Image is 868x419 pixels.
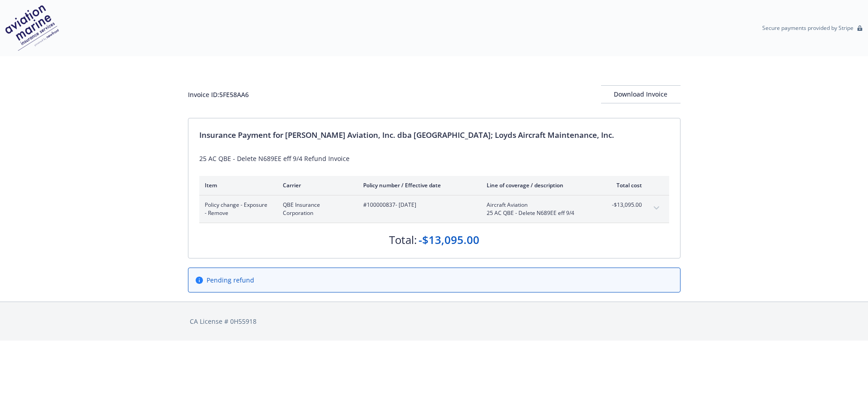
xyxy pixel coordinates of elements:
div: Item [205,181,268,189]
span: QBE Insurance Corporation [283,201,349,217]
span: 25 AC QBE - Delete N689EE eff 9/4 [487,209,593,217]
div: CA License # 0H55918 [190,317,679,326]
button: Download Invoice [601,85,681,103]
button: expand content [649,201,664,215]
div: Carrier [283,181,349,189]
div: 25 AC QBE - Delete N689EE eff 9/4 Refund Invoice [199,154,669,163]
p: Secure payments provided by Stripe [762,24,853,32]
span: Policy change - Exposure - Remove [205,201,268,217]
span: Aircraft Aviation [487,201,593,209]
div: Invoice ID: 5FE58AA6 [188,90,249,99]
div: -$13,095.00 [419,232,479,248]
div: Total: [389,232,417,248]
div: Line of coverage / description [487,181,593,189]
div: Total cost [608,181,642,189]
div: Insurance Payment for [PERSON_NAME] Aviation, Inc. dba [GEOGRAPHIC_DATA]; Loyds Aircraft Maintena... [199,129,669,141]
span: Aircraft Aviation25 AC QBE - Delete N689EE eff 9/4 [487,201,593,217]
span: #100000837 - [DATE] [363,201,472,209]
div: Policy change - Exposure - RemoveQBE Insurance Corporation#100000837- [DATE]Aircraft Aviation25 A... [199,195,669,223]
span: -$13,095.00 [608,201,642,209]
span: Pending refund [207,275,254,285]
div: Policy number / Effective date [363,181,472,189]
div: Download Invoice [601,86,681,103]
